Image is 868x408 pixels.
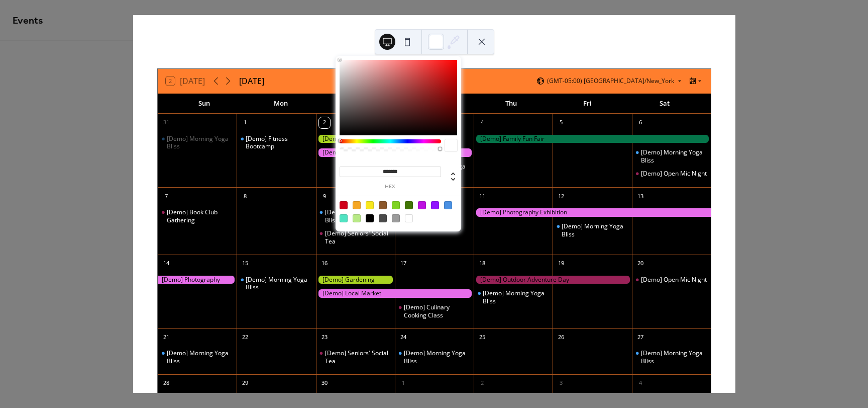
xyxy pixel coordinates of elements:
[405,201,413,209] div: #417505
[635,332,646,343] div: 27
[240,117,251,128] div: 1
[477,378,488,389] div: 2
[161,332,172,343] div: 21
[240,258,251,269] div: 15
[240,378,251,389] div: 29
[379,214,387,222] div: #4A4A4A
[547,78,674,84] span: (GMT-05:00) [GEOGRAPHIC_DATA]/New_York
[398,378,409,389] div: 1
[635,117,646,128] div: 6
[477,258,488,269] div: 18
[237,276,315,291] div: [Demo] Morning Yoga Bliss
[239,75,264,87] div: [DATE]
[161,378,172,389] div: 28
[641,276,707,284] div: [Demo] Open Mic Night
[161,258,172,269] div: 14
[474,208,711,217] div: [Demo] Photography Exhibition
[325,229,391,245] div: [Demo] Seniors' Social Tea
[632,170,711,178] div: [Demo] Open Mic Night
[641,148,707,164] div: [Demo] Morning Yoga Bliss
[340,214,348,222] div: #50E3C2
[319,191,330,202] div: 9
[158,276,237,284] div: [Demo] Photography Exhibition
[641,170,707,178] div: [Demo] Open Mic Night
[325,208,391,224] div: [Demo] Morning Yoga Bliss
[319,117,330,128] div: 2
[562,222,627,238] div: [Demo] Morning Yoga Bliss
[167,208,233,224] div: [Demo] Book Club Gathering
[161,117,172,128] div: 31
[632,349,711,365] div: [Demo] Morning Yoga Bliss
[405,214,413,222] div: #FFFFFF
[556,117,567,128] div: 5
[418,201,426,209] div: #BD10E0
[316,135,395,143] div: [Demo] Gardening Workshop
[240,191,251,202] div: 8
[246,135,311,150] div: [Demo] Fitness Bootcamp
[167,135,233,150] div: [Demo] Morning Yoga Bliss
[166,94,243,114] div: Sun
[353,214,361,222] div: #B8E986
[366,201,374,209] div: #F8E71C
[632,276,711,284] div: [Demo] Open Mic Night
[556,191,567,202] div: 12
[158,208,237,224] div: [Demo] Book Club Gathering
[474,289,553,305] div: [Demo] Morning Yoga Bliss
[379,201,387,209] div: #8B572A
[316,349,395,365] div: [Demo] Seniors' Social Tea
[474,135,711,143] div: [Demo] Family Fun Fair
[340,201,348,209] div: #D0021B
[395,303,474,319] div: [Demo] Culinary Cooking Class
[635,191,646,202] div: 13
[237,135,315,150] div: [Demo] Fitness Bootcamp
[319,378,330,389] div: 30
[243,94,319,114] div: Mon
[556,378,567,389] div: 3
[398,258,409,269] div: 17
[477,191,488,202] div: 11
[404,303,470,319] div: [Demo] Culinary Cooking Class
[635,378,646,389] div: 4
[316,229,395,245] div: [Demo] Seniors' Social Tea
[395,349,474,365] div: [Demo] Morning Yoga Bliss
[158,349,237,365] div: [Demo] Morning Yoga Bliss
[319,332,330,343] div: 23
[473,94,550,114] div: Thu
[477,117,488,128] div: 4
[158,135,237,150] div: [Demo] Morning Yoga Bliss
[319,258,330,269] div: 16
[353,201,361,209] div: #F5A623
[431,201,439,209] div: #9013FE
[556,258,567,269] div: 19
[632,148,711,164] div: [Demo] Morning Yoga Bliss
[641,349,707,365] div: [Demo] Morning Yoga Bliss
[240,332,251,343] div: 22
[392,201,400,209] div: #7ED321
[477,332,488,343] div: 25
[316,148,474,157] div: [Demo] Local Market
[635,258,646,269] div: 20
[550,94,626,114] div: Fri
[167,349,233,365] div: [Demo] Morning Yoga Bliss
[398,332,409,343] div: 24
[325,349,391,365] div: [Demo] Seniors' Social Tea
[404,349,470,365] div: [Demo] Morning Yoga Bliss
[392,214,400,222] div: #9B9B9B
[483,289,549,305] div: [Demo] Morning Yoga Bliss
[319,94,396,114] div: Tue
[366,214,374,222] div: #000000
[316,276,395,284] div: [Demo] Gardening Workshop
[340,184,441,190] label: hex
[161,191,172,202] div: 7
[553,222,631,238] div: [Demo] Morning Yoga Bliss
[444,201,452,209] div: #4A90E2
[556,332,567,343] div: 26
[316,289,474,298] div: [Demo] Local Market
[316,208,395,224] div: [Demo] Morning Yoga Bliss
[474,276,632,284] div: [Demo] Outdoor Adventure Day
[246,276,311,291] div: [Demo] Morning Yoga Bliss
[626,94,703,114] div: Sat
